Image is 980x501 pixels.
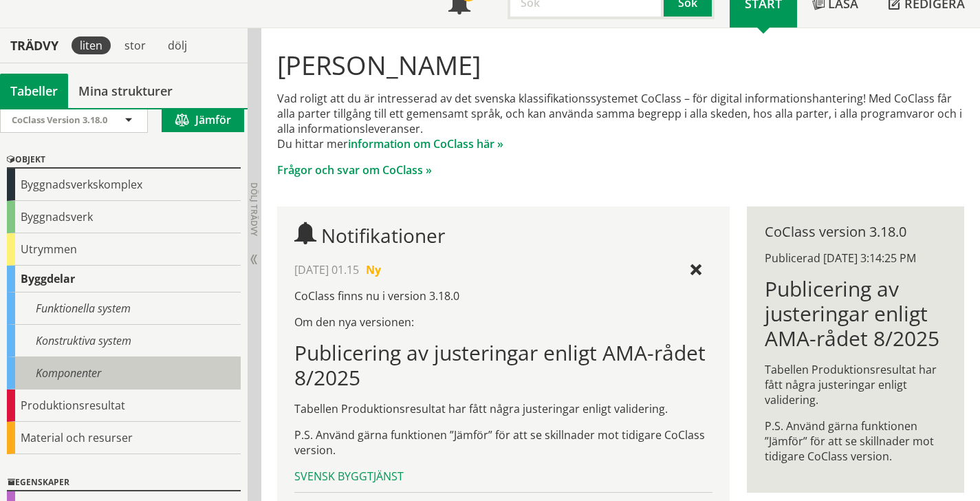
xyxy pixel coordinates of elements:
a: Mina strukturer [68,74,183,108]
div: Egenskaper [7,475,241,491]
p: Vad roligt att du är intresserad av det svenska klassifikationssystemet CoClass – för digital inf... [277,91,965,151]
div: dölj [160,36,195,54]
p: Tabellen Produktionsresultat har fått några justeringar enligt validering. [294,401,712,416]
span: CoClass Version 3.18.0 [12,114,107,126]
p: CoClass finns nu i version 3.18.0 [294,288,712,303]
div: Trädvy [3,38,66,53]
div: Byggnadsverkskomplex [7,169,241,201]
a: information om CoClass här » [348,136,503,151]
div: Publicerad [DATE] 3:14:25 PM [765,250,947,266]
div: Svensk Byggtjänst [294,469,712,484]
div: Material och resurser [7,422,241,454]
span: Dölj trädvy [248,182,260,236]
p: Tabellen Produktionsresultat har fått några justeringar enligt validering. [765,362,947,407]
div: Utrymmen [7,233,241,266]
div: CoClass version 3.18.0 [765,224,947,239]
div: Byggdelar [7,266,241,292]
div: Komponenter [7,357,241,390]
span: Ny [366,262,381,277]
p: P.S. Använd gärna funktionen ”Jämför” för att se skillnader mot tidigare CoClass version. [765,418,947,464]
div: Objekt [7,152,241,169]
div: Konstruktiva system [7,325,241,357]
div: Produktionsresultat [7,390,241,422]
div: Funktionella system [7,292,241,325]
h1: Publicering av justeringar enligt AMA-rådet 8/2025 [765,277,947,351]
h1: Publicering av justeringar enligt AMA-rådet 8/2025 [294,341,712,390]
div: Byggnadsverk [7,201,241,233]
a: Frågor och svar om CoClass » [277,162,432,178]
h1: [PERSON_NAME] [277,50,965,80]
p: Om den nya versionen: [294,315,712,330]
span: Notifikationer [321,222,445,248]
span: [DATE] 01.15 [294,262,359,277]
div: stor [116,36,154,54]
button: Jämför [162,108,244,132]
p: P.S. Använd gärna funktionen ”Jämför” för att se skillnader mot tidigare CoClass version. [294,427,712,458]
div: liten [72,36,111,54]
